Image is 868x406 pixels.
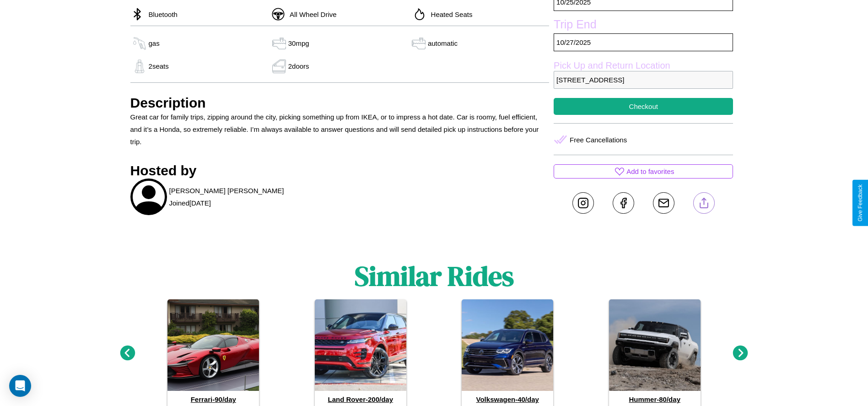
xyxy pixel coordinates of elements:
p: Free Cancellations [570,134,627,146]
p: gas [149,37,160,49]
p: automatic [428,37,458,49]
p: [PERSON_NAME] [PERSON_NAME] [169,184,284,197]
button: Checkout [554,98,733,115]
h1: Similar Rides [355,257,514,295]
img: gas [270,60,288,73]
p: Heated Seats [426,8,473,21]
p: Bluetooth [144,8,178,21]
p: 30 mpg [288,37,309,49]
img: gas [130,37,149,50]
p: [STREET_ADDRESS] [554,71,733,89]
div: Open Intercom Messenger [9,375,31,397]
p: 2 doors [288,60,309,72]
div: Give Feedback [857,184,863,222]
p: Joined [DATE] [169,197,211,209]
p: Great car for family trips, zipping around the city, picking something up from IKEA, or to impres... [130,111,550,148]
img: gas [270,37,288,50]
h3: Hosted by [130,163,550,179]
p: 2 seats [149,60,169,72]
label: Trip End [554,18,733,33]
img: gas [410,37,428,50]
p: All Wheel Drive [285,8,337,21]
label: Pick Up and Return Location [554,60,733,71]
button: Add to favorites [554,164,733,179]
h3: Description [130,95,550,111]
p: Add to favorites [626,165,674,178]
p: 10 / 27 / 2025 [554,33,733,51]
img: gas [130,60,149,73]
